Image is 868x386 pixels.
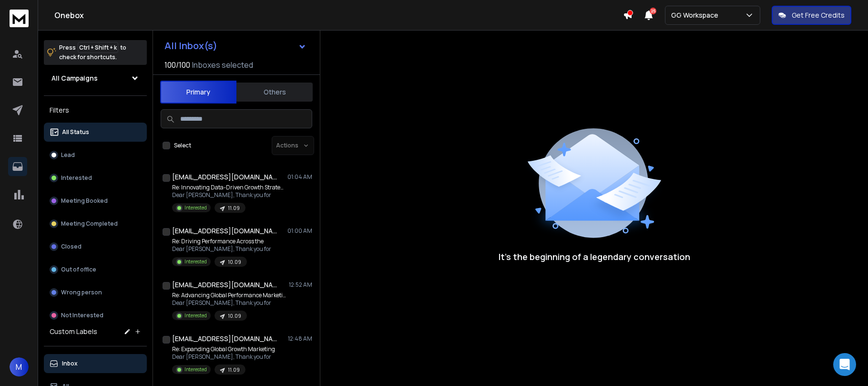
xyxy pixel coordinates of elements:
[172,184,286,191] p: Re: Innovating Data-Driven Growth Strategies
[172,226,277,236] h1: [EMAIL_ADDRESS][DOMAIN_NAME]
[772,6,851,25] button: Get Free Credits
[287,173,312,181] p: 01:04 AM
[44,354,147,373] button: Inbox
[61,174,92,182] p: Interested
[160,81,236,104] button: Primary
[184,312,207,319] p: Interested
[61,243,82,250] p: Closed
[792,10,845,20] p: Get Free Credits
[650,8,656,14] span: 25
[288,335,312,343] p: 12:48 AM
[236,82,313,103] button: Others
[44,168,147,188] button: Interested
[10,10,29,27] img: logo
[172,299,286,307] p: Dear [PERSON_NAME], Thank you for
[172,238,271,245] p: Re: Driving Performance Across the
[499,250,690,263] p: It’s the beginning of a legendary conversation
[44,104,147,117] h3: Filters
[172,245,271,253] p: Dear [PERSON_NAME], Thank you for
[10,357,29,376] button: M
[44,306,147,325] button: Not Interested
[44,283,147,302] button: Wrong person
[228,366,240,374] p: 11.09
[61,197,108,205] p: Meeting Booked
[157,36,314,55] button: All Inbox(s)
[287,227,312,235] p: 01:00 AM
[671,10,722,20] p: GG Workspace
[44,69,147,88] button: All Campaigns
[184,204,207,211] p: Interested
[172,280,277,290] h1: [EMAIL_ADDRESS][DOMAIN_NAME]
[289,281,312,289] p: 12:52 AM
[54,10,623,21] h1: Onebox
[164,41,217,51] h1: All Inbox(s)
[44,146,147,165] button: Lead
[228,259,241,266] p: 10.09
[172,292,286,299] p: Re: Advancing Global Performance Marketing
[228,205,240,212] p: 11.09
[833,353,856,376] div: Open Intercom Messenger
[172,353,275,361] p: Dear [PERSON_NAME], Thank you for
[164,59,190,71] span: 100 / 100
[44,123,147,142] button: All Status
[172,345,275,353] p: Re: Expanding Global Growth Marketing
[59,43,126,62] p: Press to check for shortcuts.
[61,151,75,159] p: Lead
[62,360,78,367] p: Inbox
[44,237,147,256] button: Closed
[61,266,96,273] p: Out of office
[172,172,277,182] h1: [EMAIL_ADDRESS][DOMAIN_NAME]
[61,289,102,296] p: Wrong person
[61,312,103,319] p: Not Interested
[44,260,147,279] button: Out of office
[50,327,97,336] h3: Custom Labels
[228,313,241,320] p: 10.09
[174,142,191,149] label: Select
[62,128,89,136] p: All Status
[51,73,98,83] h1: All Campaigns
[44,191,147,210] button: Meeting Booked
[172,191,286,199] p: Dear [PERSON_NAME], Thank you for
[184,366,207,373] p: Interested
[172,334,277,344] h1: [EMAIL_ADDRESS][DOMAIN_NAME]
[44,214,147,233] button: Meeting Completed
[78,42,118,53] span: Ctrl + Shift + k
[184,258,207,265] p: Interested
[192,59,253,71] h3: Inboxes selected
[61,220,118,228] p: Meeting Completed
